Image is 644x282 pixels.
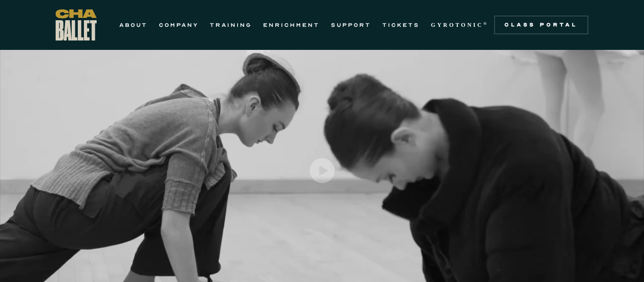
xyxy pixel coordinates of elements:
a: home [56,9,97,40]
sup: ® [483,21,488,26]
a: Class Portal [494,16,588,34]
a: ABOUT [119,19,148,31]
a: COMPANY [159,19,198,31]
a: TICKETS [382,19,420,31]
a: SUPPORT [331,19,371,31]
a: ENRICHMENT [263,19,320,31]
a: TRAINING [210,19,252,31]
a: GYROTONIC® [431,19,488,31]
div: Class Portal [500,21,583,29]
strong: GYROTONIC [431,22,483,28]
